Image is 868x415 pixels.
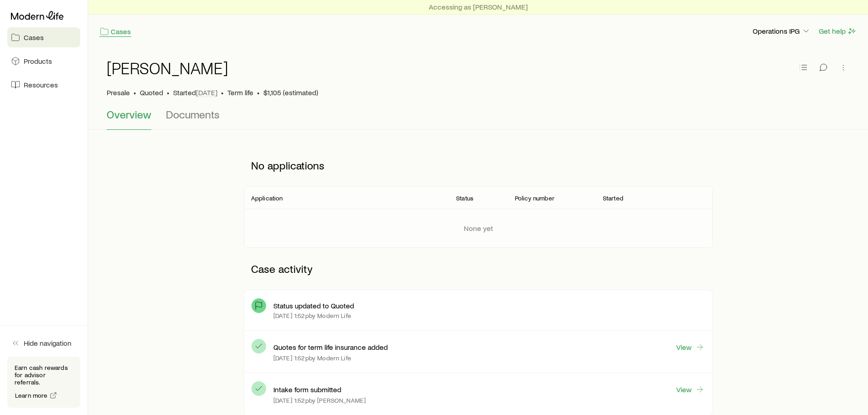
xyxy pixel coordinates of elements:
[7,75,80,95] a: Resources
[15,392,48,399] span: Learn more
[818,26,857,36] button: Get help
[251,195,283,202] p: Application
[429,2,528,11] p: Accessing as [PERSON_NAME]
[140,88,163,97] span: Quoted
[15,364,73,386] p: Earn cash rewards for advisor referrals.
[107,88,130,97] p: Presale
[244,255,713,282] p: Case activity
[273,397,366,404] p: [DATE] 1:52p by [PERSON_NAME]
[107,108,151,121] span: Overview
[7,333,80,353] button: Hide navigation
[7,51,80,71] a: Products
[257,88,260,97] span: •
[676,342,705,352] a: View
[107,108,850,130] div: Case details tabs
[273,354,351,362] p: [DATE] 1:52p by Modern Life
[456,195,473,202] p: Status
[166,108,220,121] span: Documents
[167,88,169,97] span: •
[24,33,44,42] span: Cases
[273,343,388,352] p: Quotes for term life insurance added
[7,27,80,47] a: Cases
[273,385,341,394] p: Intake form submitted
[752,26,811,37] button: Operations IPG
[7,357,80,408] div: Earn cash rewards for advisor referrals.Learn more
[603,195,623,202] p: Started
[134,88,136,97] span: •
[107,59,228,77] h1: [PERSON_NAME]
[273,312,351,319] p: [DATE] 1:52p by Modern Life
[464,224,493,233] p: None yet
[244,152,713,179] p: No applications
[273,301,354,310] p: Status updated to Quoted
[24,80,58,89] span: Resources
[24,56,52,66] span: Products
[676,384,705,395] a: View
[173,88,217,97] p: Started
[221,88,224,97] span: •
[99,26,131,37] a: Cases
[263,88,318,97] span: $1,105 (estimated)
[753,26,811,36] p: Operations IPG
[24,338,72,348] span: Hide navigation
[227,88,253,97] span: Term life
[515,195,555,202] p: Policy number
[196,88,217,97] span: [DATE]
